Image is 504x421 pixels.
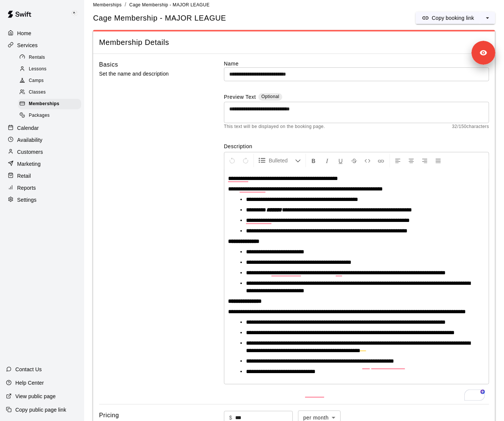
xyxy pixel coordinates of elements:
p: Marketing [17,160,41,168]
button: Formatting Options [255,154,304,167]
p: Contact Us [15,366,42,373]
div: Rentals [18,52,81,63]
span: Memberships [93,2,122,7]
button: Justify Align [432,154,445,167]
div: Memberships [18,99,81,109]
span: Bulleted List [269,157,295,164]
p: Help Center [15,379,44,387]
span: Lessons [29,65,47,73]
li: / [125,1,126,9]
p: Availability [17,136,43,144]
p: Reports [17,184,36,192]
p: Copy public page link [15,406,66,414]
a: Camps [18,75,84,87]
div: Classes [18,87,81,98]
a: Reports [6,182,78,193]
span: Classes [29,89,46,96]
div: Packages [18,110,81,121]
button: Insert Code [361,154,374,167]
button: Left Align [391,154,404,167]
button: select merge strategy [480,12,495,24]
a: Rentals [18,52,84,63]
a: Memberships [18,98,84,110]
span: This text will be displayed on the booking page. [224,123,325,131]
button: Format Italics [321,154,334,167]
button: Format Strikethrough [348,154,360,167]
a: Retail [6,170,78,181]
span: Membership Details [99,37,489,48]
nav: breadcrumb [93,1,495,9]
h6: Pricing [99,411,119,420]
p: Copy booking link [432,14,474,22]
p: View public page [15,393,56,400]
button: Center Align [405,154,418,167]
a: Home [6,28,78,39]
p: Services [17,42,38,49]
div: Keith Brooks [68,6,84,21]
button: Format Bold [307,154,320,167]
span: Cage Membership - MAJOR LEAGUE [129,2,210,7]
button: Copy booking link [416,12,480,24]
a: Customers [6,146,78,158]
p: Customers [17,148,43,156]
p: Home [17,30,31,37]
span: Optional [261,94,279,99]
label: Name [224,60,489,67]
span: 32 / 150 characters [452,123,489,131]
a: Calendar [6,122,78,134]
p: Set the name and description [99,69,200,79]
span: Packages [29,112,50,119]
a: Settings [6,194,78,205]
div: split button [416,12,495,24]
button: Undo [226,154,239,167]
a: Services [6,40,78,51]
a: Marketing [6,158,78,170]
div: Camps [18,76,81,86]
button: Redo [239,154,252,167]
label: Preview Text [224,93,256,102]
a: Lessons [18,63,84,75]
a: Memberships [93,1,122,7]
span: Camps [29,77,44,85]
div: Lessons [18,64,81,74]
button: Right Align [418,154,431,167]
label: Description [224,143,489,150]
p: Calendar [17,124,39,132]
button: Insert Link [375,154,387,167]
span: Cage Membership - MAJOR LEAGUE [93,13,226,23]
div: To enrich screen reader interactions, please activate Accessibility in Grammarly extension settings [224,169,489,384]
p: Settings [17,196,37,204]
h6: Basics [99,60,118,70]
span: Memberships [29,100,59,108]
a: Classes [18,87,84,98]
span: Rentals [29,54,45,61]
p: Retail [17,172,31,180]
img: Keith Brooks [70,9,79,18]
a: Availability [6,134,78,146]
button: Format Underline [334,154,347,167]
a: Packages [18,110,84,122]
